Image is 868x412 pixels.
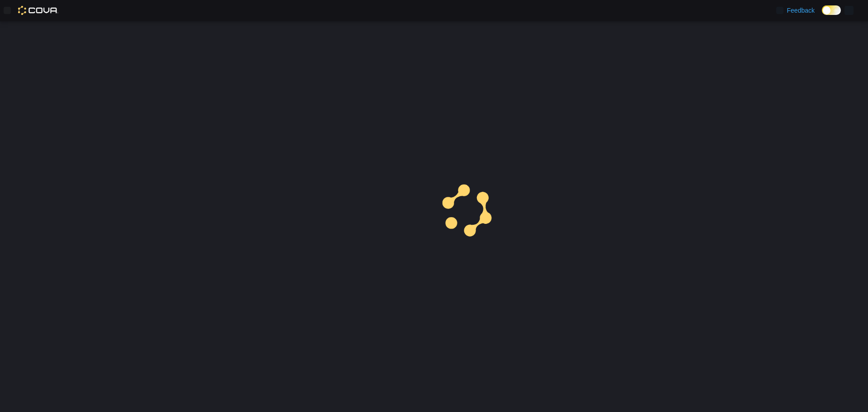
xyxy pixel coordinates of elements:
a: Feedback [773,1,818,19]
span: Dark Mode [822,15,822,15]
img: Cova [18,6,58,15]
input: Dark Mode [822,5,841,15]
img: cova-loader [434,177,502,245]
span: Feedback [787,6,815,15]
